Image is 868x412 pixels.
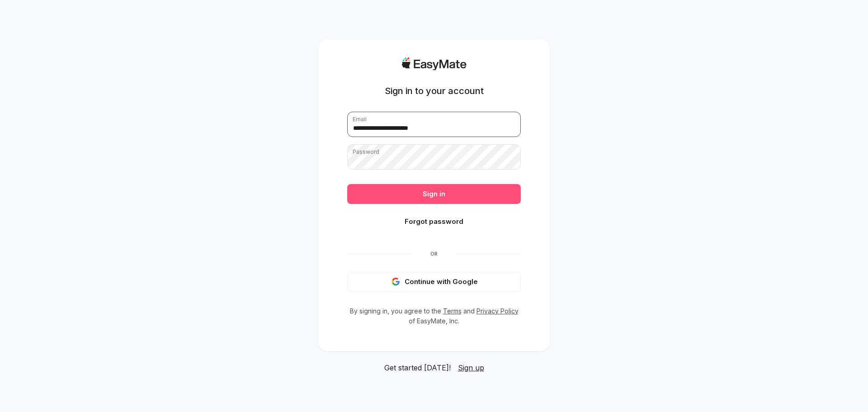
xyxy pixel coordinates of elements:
a: Terms [443,307,462,315]
a: Privacy Policy [476,307,519,315]
a: Sign up [458,362,484,373]
button: Continue with Google [347,272,521,292]
button: Sign in [347,184,521,204]
p: By signing in, you agree to the and of EasyMate, Inc. [347,306,521,326]
span: Or [412,250,456,257]
h1: Sign in to your account [385,85,484,97]
button: Forgot password [347,212,521,232]
span: Sign up [458,363,484,372]
span: Get started [DATE]! [384,362,451,373]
